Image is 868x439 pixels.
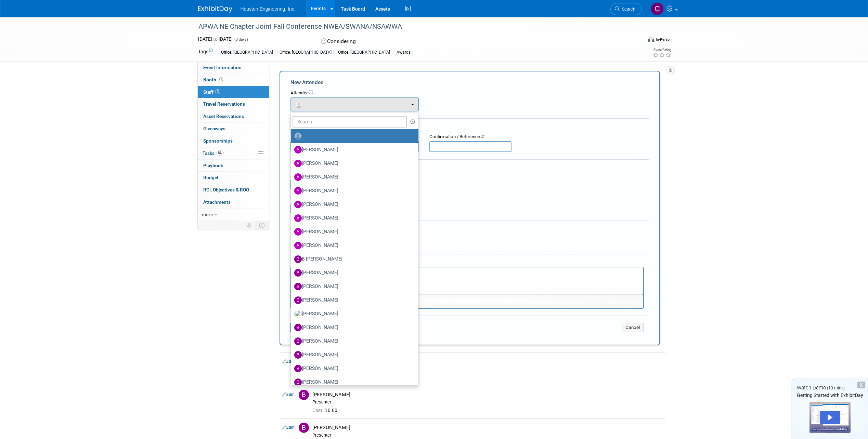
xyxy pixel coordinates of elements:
label: [PERSON_NAME] [294,172,412,183]
img: B.jpg [299,390,309,400]
a: Budget [198,172,269,184]
label: [PERSON_NAME] [294,295,412,306]
div: Presenter [312,367,662,372]
span: more [202,212,213,217]
img: Unassigned-User-Icon.png [294,132,302,140]
label: [PERSON_NAME] [294,267,412,278]
label: B [PERSON_NAME] [294,254,412,265]
div: Watch Demo [792,384,868,391]
div: [PERSON_NAME] [312,424,662,431]
div: Office: [GEOGRAPHIC_DATA] [219,49,275,56]
iframe: Rich Text Area [291,267,643,294]
div: Cost: [290,165,649,171]
div: Dismiss [857,382,865,388]
label: [PERSON_NAME] [294,308,412,319]
span: Budget [203,175,219,180]
div: Confirmation / Reference #: [429,134,511,140]
label: [PERSON_NAME] [294,226,412,237]
span: Houston Engineering, Inc. [241,6,296,12]
span: Tasks [203,150,224,156]
span: Booth not reserved yet [218,77,224,82]
span: 0.00 [312,408,340,413]
a: Travel Reservations [198,98,269,110]
label: [PERSON_NAME] [294,281,412,292]
a: Giveaways [198,123,269,135]
label: [PERSON_NAME] [294,322,412,333]
label: [PERSON_NAME] [294,377,412,388]
div: Office: [GEOGRAPHIC_DATA] [336,49,392,56]
label: [PERSON_NAME] [294,240,412,251]
span: to [212,36,219,42]
span: Sponsorships [203,138,233,144]
span: [DATE] [DATE] [198,36,233,42]
div: [PERSON_NAME] [312,358,662,365]
img: B.jpg [294,351,302,359]
img: B.jpg [294,255,302,263]
span: Giveaways [203,126,225,131]
span: Search [620,6,635,12]
div: Office: [GEOGRAPHIC_DATA] [277,49,334,56]
img: B.jpg [299,423,309,433]
span: Asset Reservations [203,114,244,119]
div: Misc. Attachments & Notes [290,226,649,232]
span: Playbook [203,163,223,168]
img: Format-Inperson.png [648,37,655,42]
a: Attachments [198,196,269,208]
img: ExhibitDay [198,6,232,13]
div: In-Person [656,37,672,42]
span: Staff [203,89,220,95]
div: Registration / Ticket Info (optional) [290,123,649,130]
input: Search [293,116,407,128]
img: A.jpg [294,242,302,249]
label: [PERSON_NAME] [294,363,412,374]
label: [PERSON_NAME] [294,144,412,155]
a: Edit [282,359,294,364]
img: B.jpg [294,296,302,304]
span: ROI, Objectives & ROO [203,187,249,192]
img: B.jpg [294,324,302,331]
label: [PERSON_NAME] [294,213,412,224]
img: A.jpg [294,214,302,222]
img: A.jpg [294,160,302,167]
span: 3 [215,89,220,94]
div: Awards [394,49,413,56]
div: Presenter [312,433,662,438]
img: B.jpg [294,378,302,386]
span: Booth [203,77,224,82]
a: Asset Reservations [198,110,269,122]
div: Notes [290,259,644,266]
a: Sponsorships [198,135,269,147]
label: [PERSON_NAME] [294,185,412,196]
img: Chris Furman [651,2,664,15]
img: B.jpg [294,283,302,290]
img: A.jpg [294,228,302,236]
label: [PERSON_NAME] [294,336,412,347]
div: Presenter [312,399,662,405]
a: Edit [282,425,294,430]
td: Toggle Event Tabs [255,221,269,230]
img: B.jpg [294,269,302,277]
img: A.jpg [294,173,302,181]
img: A.jpg [294,187,302,195]
label: [PERSON_NAME] [294,199,412,210]
div: [PERSON_NAME] [312,391,662,398]
div: Event Rating [653,48,671,52]
span: Attachments [203,199,231,205]
a: Playbook [198,160,269,172]
img: A.jpg [294,146,302,154]
img: A.jpg [294,201,302,208]
img: B.jpg [294,365,302,372]
div: Play [820,411,840,424]
span: Travel Reservations [203,101,245,107]
div: Attendee [290,90,649,96]
div: New Attendee [290,79,649,86]
a: more [198,209,269,221]
div: Considering [319,36,470,48]
span: (13 mins) [827,386,845,390]
span: Event Information [203,65,242,70]
a: Edit [282,392,294,397]
label: [PERSON_NAME] [294,349,412,360]
div: Getting Started with ExhibitDay [792,392,868,399]
button: Cancel [622,323,644,332]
